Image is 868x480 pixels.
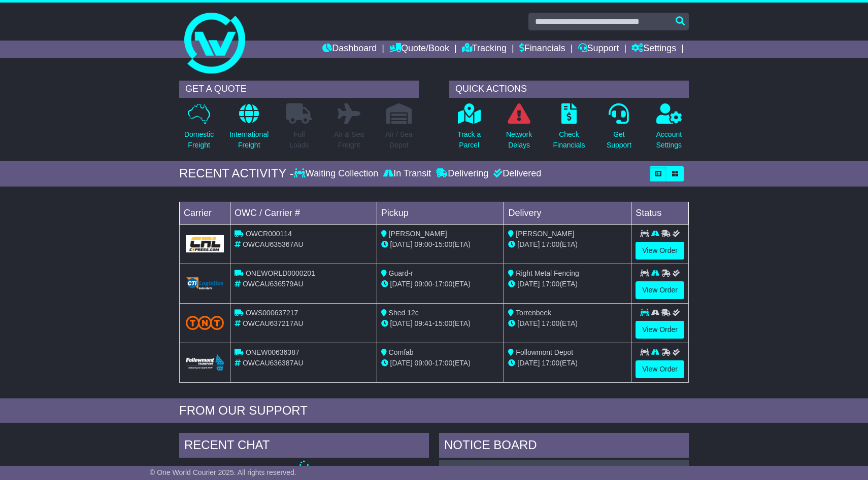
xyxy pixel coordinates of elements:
span: 17:00 [435,280,452,288]
span: 09:00 [415,359,432,367]
span: ONEWORLD0000201 [246,269,315,277]
span: [DATE] [517,280,540,288]
td: Pickup [377,202,504,224]
span: OWCAU635367AU [243,240,304,248]
div: (ETA) [508,239,627,250]
span: [DATE] [390,359,413,367]
a: DomesticFreight [184,103,214,156]
span: Guard-r [389,269,413,277]
p: Air & Sea Freight [334,129,364,151]
div: Delivering [433,168,491,179]
div: (ETA) [508,279,627,289]
div: (ETA) [508,358,627,368]
span: OWCR000114 [246,230,292,238]
a: NetworkDelays [506,103,532,156]
p: Get Support [607,129,631,151]
a: AccountSettings [656,103,683,156]
span: Shed 12c [389,309,419,317]
img: GetCarrierServiceLogo [186,277,224,289]
span: OWCAU636579AU [243,280,304,288]
span: Right Metal Fencing [516,269,579,277]
span: 09:00 [415,240,432,248]
div: RECENT ACTIVITY - [179,166,294,181]
span: 09:00 [415,280,432,288]
span: 17:00 [542,280,559,288]
span: Torrenbeek [516,309,551,317]
p: Check Financials [553,129,585,151]
td: OWC / Carrier # [230,202,377,224]
div: FROM OUR SUPPORT [179,403,689,418]
div: In Transit [381,168,433,179]
span: OWCAU636387AU [243,359,304,367]
p: Account Settings [656,129,682,151]
a: Support [578,41,619,58]
p: Full Loads [286,129,312,151]
a: Dashboard [322,41,377,58]
div: QUICK ACTIONS [449,81,689,98]
span: [PERSON_NAME] [516,230,574,238]
a: View Order [636,281,684,299]
td: Carrier [180,202,230,224]
a: Track aParcel [457,103,481,156]
td: Status [631,202,689,224]
div: (ETA) [508,318,627,329]
div: Delivered [491,168,541,179]
div: GET A QUOTE [179,81,419,98]
div: Waiting Collection [294,168,381,179]
span: [DATE] [390,319,413,327]
span: 17:00 [435,359,452,367]
p: Track a Parcel [457,129,481,151]
div: - (ETA) [381,358,500,368]
span: 17:00 [542,359,559,367]
img: GetCarrierServiceLogo [186,235,224,252]
img: Followmont_Transport.png [186,354,224,371]
p: Air / Sea Depot [385,129,413,151]
span: 17:00 [542,240,559,248]
span: OWCAU637217AU [243,319,304,327]
span: 15:00 [435,240,452,248]
span: 17:00 [542,319,559,327]
span: [DATE] [517,240,540,248]
span: [DATE] [517,359,540,367]
span: OWS000637217 [246,309,298,317]
span: [DATE] [517,319,540,327]
span: ONEW00636387 [246,348,299,356]
a: View Order [636,321,684,339]
p: Domestic Freight [184,129,214,151]
span: [DATE] [390,280,413,288]
div: NOTICE BOARD [439,433,689,460]
td: Delivery [504,202,631,224]
a: Tracking [462,41,507,58]
span: [PERSON_NAME] [389,230,447,238]
img: TNT_Domestic.png [186,316,224,329]
span: © One World Courier 2025. All rights reserved. [150,468,296,476]
a: Financials [519,41,565,58]
a: InternationalFreight [229,103,269,156]
p: International Freight [229,129,269,151]
div: - (ETA) [381,239,500,250]
a: Settings [631,41,676,58]
a: GetSupport [606,103,632,156]
div: RECENT CHAT [179,433,429,460]
span: Comfab [389,348,414,356]
span: [DATE] [390,240,413,248]
span: 09:41 [415,319,432,327]
a: View Order [636,360,684,378]
a: CheckFinancials [553,103,586,156]
a: Quote/Book [389,41,449,58]
div: - (ETA) [381,318,500,329]
span: Followmont Depot [516,348,573,356]
div: - (ETA) [381,279,500,289]
span: 15:00 [435,319,452,327]
a: View Order [636,242,684,260]
p: Network Delays [506,129,532,151]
